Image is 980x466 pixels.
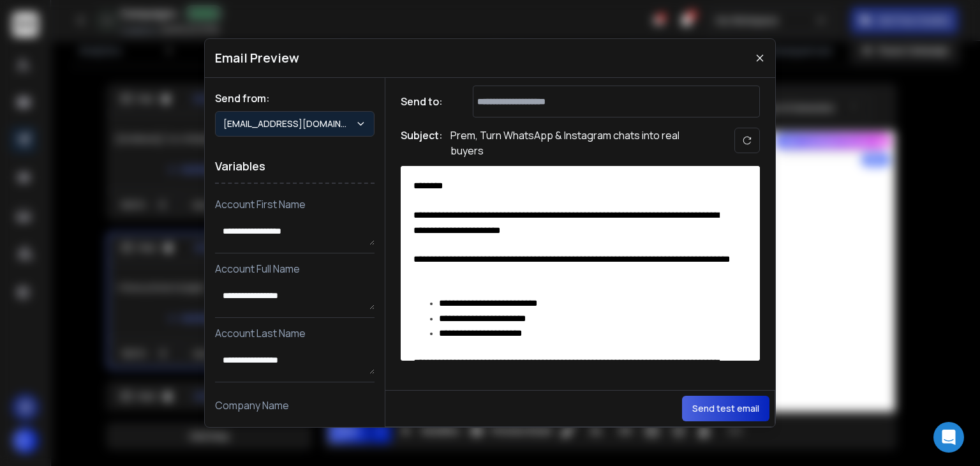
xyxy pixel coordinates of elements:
[215,49,299,67] h1: Email Preview
[223,117,355,130] p: [EMAIL_ADDRESS][DOMAIN_NAME]
[682,396,769,421] button: Send test email
[215,149,375,184] h1: Variables
[215,261,375,276] p: Account Full Name
[215,197,375,212] p: Account First Name
[215,398,375,413] p: Company Name
[215,326,375,341] p: Account Last Name
[450,128,706,158] p: Prem, Turn WhatsApp & Instagram chats into real buyers
[215,91,375,106] h1: Send from:
[933,422,964,453] div: Open Intercom Messenger
[401,94,452,109] h1: Send to:
[401,128,443,158] h1: Subject:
